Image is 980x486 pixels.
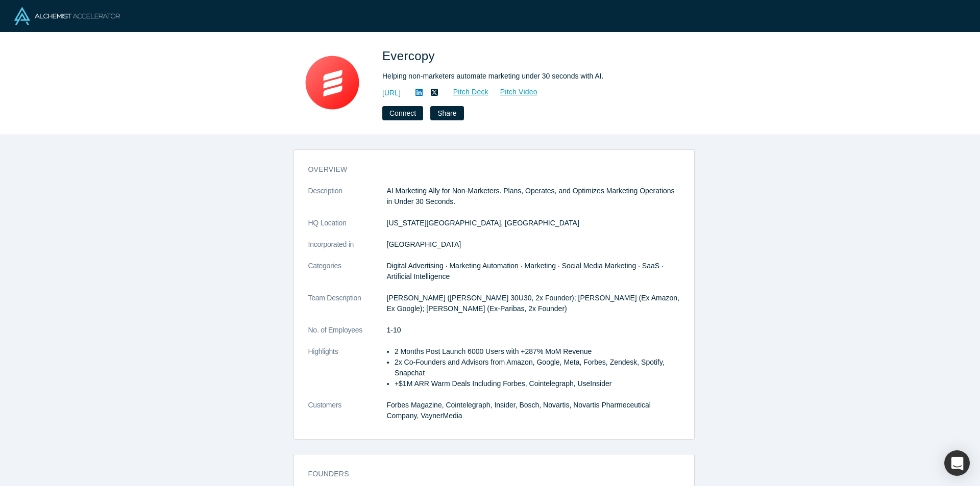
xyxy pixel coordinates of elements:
span: Evercopy [382,49,438,63]
button: Share [430,106,463,120]
dt: No. of Employees [308,325,387,346]
dt: Customers [308,400,387,432]
img: Evercopy's Logo [297,47,368,118]
dd: Forbes Magazine, Cointelegraph, Insider, Bosch, Novartis, Novartis Pharmeceutical Company, Vayner... [387,400,680,421]
dt: Incorporated in [308,239,387,261]
span: Digital Advertising · Marketing Automation · Marketing · Social Media Marketing · SaaS · Artifici... [387,262,664,280]
li: 2 Months Post Launch 6000 Users with +287% MoM Revenue [395,346,680,357]
h3: Founders [308,469,666,479]
p: [PERSON_NAME] ([PERSON_NAME] 30U30, 2x Founder); [PERSON_NAME] (Ex Amazon, Ex Google); [PERSON_NA... [387,293,680,314]
dd: [US_STATE][GEOGRAPHIC_DATA], [GEOGRAPHIC_DATA] [387,218,680,228]
dd: [GEOGRAPHIC_DATA] [387,239,680,250]
dt: Categories [308,261,387,293]
a: Pitch Video [489,86,538,98]
dd: 1-10 [387,325,680,336]
h3: overview [308,164,666,175]
p: AI Marketing Ally for Non-Marketers. Plans, Operates, and Optimizes Marketing Operations in Under... [387,186,680,207]
dt: Team Description [308,293,387,325]
a: Pitch Deck [442,86,489,98]
dt: HQ Location [308,218,387,239]
div: Helping non-marketers automate marketing under 30 seconds with AI. [382,71,668,82]
img: Alchemist Logo [14,7,120,25]
dt: Description [308,186,387,218]
li: 2x Co-Founders and Advisors from Amazon, Google, Meta, Forbes, Zendesk, Spotify, Snapchat [395,357,680,378]
dt: Highlights [308,346,387,400]
button: Connect [382,106,423,120]
a: [URL] [382,88,401,98]
li: +$1M ARR Warm Deals Including Forbes, Cointelegraph, UseInsider [395,378,680,389]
